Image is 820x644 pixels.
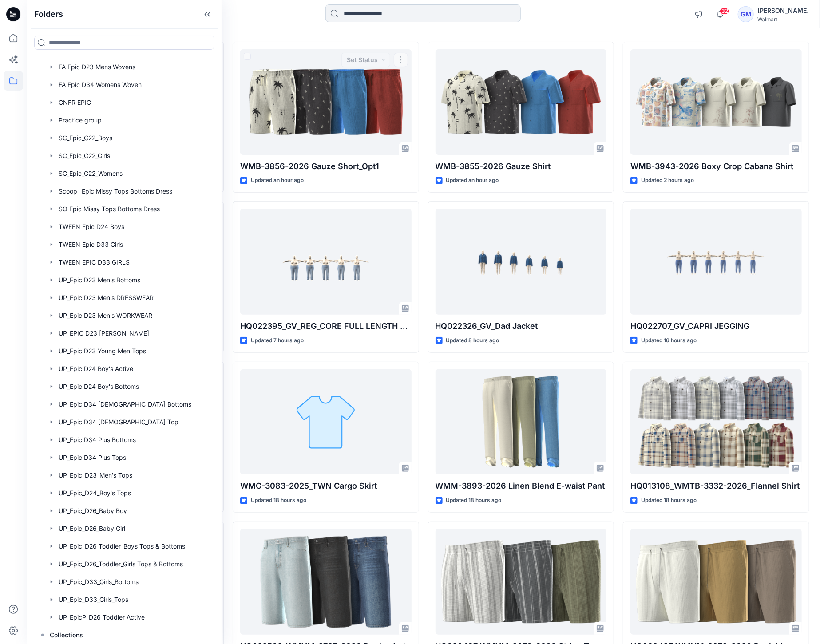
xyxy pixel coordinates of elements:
p: Updated an hour ago [446,176,499,185]
div: [PERSON_NAME] [757,5,809,16]
p: WMG-3083-2025_TWN Cargo Skirt [240,480,412,492]
p: WMB-3856-2026 Gauze Short_Opt1 [240,160,412,173]
a: WMB-3855-2026 Gauze Shirt [436,49,607,155]
p: Updated 18 hours ago [446,496,502,505]
a: HQ022326_GV_Dad Jacket [436,209,607,315]
p: Updated 2 hours ago [641,176,694,185]
a: WMM-3893-2026 Linen Blend E-waist Pant [436,369,607,475]
p: Updated 18 hours ago [641,496,697,505]
p: Updated 16 hours ago [641,336,697,345]
a: HQ013108_WMTB-3332-2026_Flannel Shirt [630,369,802,475]
p: HQ022326_GV_Dad Jacket [436,320,607,332]
a: WMG-3083-2025_TWN Cargo Skirt [240,369,412,475]
p: Updated 18 hours ago [251,496,306,505]
p: Updated 8 hours ago [446,336,499,345]
p: Collections [50,630,83,640]
a: HQ022395_GV_REG_CORE FULL LENGTH JEGGING [240,209,412,315]
p: WMM-3893-2026 Linen Blend E-waist Pant [436,480,607,492]
a: HQ022707_GV_CAPRI JEGGING [630,209,802,315]
p: Updated an hour ago [251,176,304,185]
a: HQ020497_WMYM-3078-2026 Poolside Short (set) Inseam 6" [630,529,802,635]
p: WMB-3855-2026 Gauze Shirt [436,160,607,173]
a: WMB-3856-2026 Gauze Short_Opt1 [240,49,412,155]
p: HQ022707_GV_CAPRI JEGGING [630,320,802,332]
a: HQ022502_WMYM-3707-2026 Denim Jort [240,529,412,635]
span: 32 [720,8,729,15]
a: HQ020497_WMYM-3078-2026 Stripe Texture Short (set) Inseam 6” [436,529,607,635]
p: HQ022395_GV_REG_CORE FULL LENGTH JEGGING [240,320,412,332]
div: Walmart [757,16,809,23]
p: HQ013108_WMTB-3332-2026_Flannel Shirt [630,480,802,492]
a: WMB-3943-2026 Boxy Crop Cabana Shirt [630,49,802,155]
p: WMB-3943-2026 Boxy Crop Cabana Shirt [630,160,802,173]
div: GM [738,6,754,22]
p: Updated 7 hours ago [251,336,304,345]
